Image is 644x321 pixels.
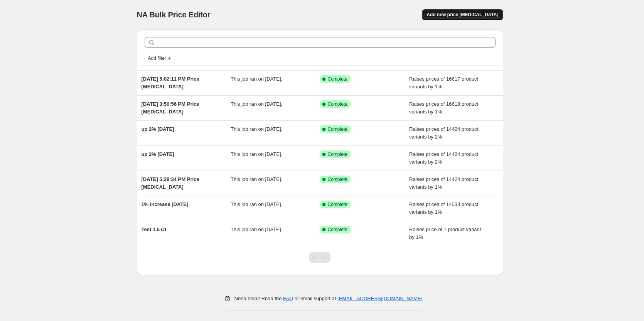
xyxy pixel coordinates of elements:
span: This job ran on [DATE]. [231,226,282,232]
span: This job ran on [DATE]. [231,101,282,107]
span: Raises price of 1 product variant by 1% [409,226,481,240]
span: Raises prices of 16617 product variants by 1% [409,76,478,90]
span: Raises prices of 16618 product variants by 1% [409,101,478,115]
span: up 2% [DATE] [142,126,174,132]
span: Raises prices of 14424 product variants by 2% [409,151,478,165]
span: Raises prices of 14424 product variants by 2% [409,126,478,140]
a: [EMAIL_ADDRESS][DOMAIN_NAME] [337,296,422,301]
span: This job ran on [DATE]. [231,76,282,82]
span: Add new price [MEDICAL_DATA] [427,12,498,18]
span: Complete [328,226,347,233]
span: This job ran on [DATE]. [231,151,282,157]
button: Add filter [145,54,175,63]
span: Raises prices of 14033 product variants by 1% [409,201,478,215]
span: [DATE] 5:02:11 PM Price [MEDICAL_DATA] [142,76,199,90]
span: or email support at [293,296,337,301]
span: Need help? Read the [234,296,283,301]
span: Complete [328,101,347,107]
span: 1% increase [DATE] [142,201,189,207]
span: Complete [328,151,347,157]
span: [DATE] 5:28:34 PM Price [MEDICAL_DATA] [142,176,199,190]
span: NA Bulk Price Editor [137,10,211,19]
span: Add filter [148,55,166,61]
span: This job ran on [DATE]. [231,176,282,182]
button: Add new price [MEDICAL_DATA] [422,9,503,20]
span: Raises prices of 14424 product variants by 1% [409,176,478,190]
span: [DATE] 3:50:56 PM Price [MEDICAL_DATA] [142,101,199,115]
span: This job ran on [DATE]. [231,126,282,132]
span: up 2% [DATE] [142,151,174,157]
nav: Pagination [309,252,330,263]
span: Complete [328,126,347,132]
span: Complete [328,176,347,182]
span: Complete [328,76,347,82]
span: This job ran on [DATE]. [231,201,282,207]
a: FAQ [283,296,293,301]
span: Test 1.5 Ct [142,226,167,232]
span: Complete [328,201,347,208]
